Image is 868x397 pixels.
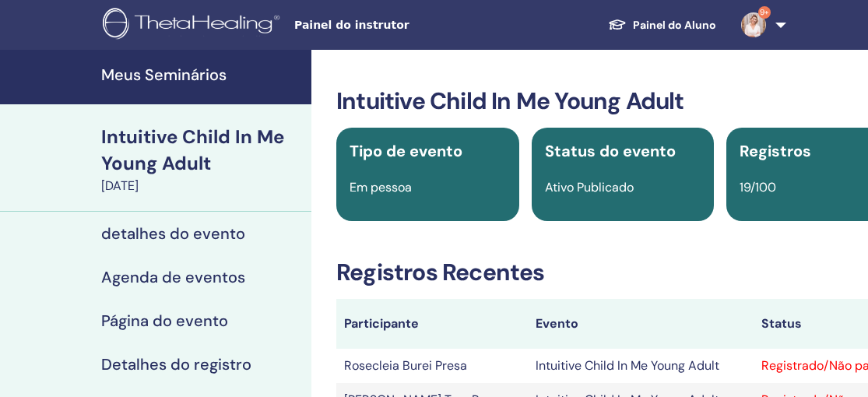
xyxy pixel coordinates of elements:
span: 19/100 [740,179,776,195]
div: Intuitive Child In Me Young Adult [101,124,302,177]
a: Painel do Aluno [596,11,729,40]
span: Painel do instrutor [294,17,528,33]
span: Status do evento [545,141,676,161]
span: Registros [740,141,811,161]
span: Em pessoa [350,179,412,195]
h4: Detalhes do registro [101,355,251,374]
h4: Página do evento [101,311,228,330]
span: 9+ [758,6,771,19]
th: Evento [528,299,753,349]
a: Intuitive Child In Me Young Adult[DATE] [92,124,311,195]
h4: Meus Seminários [101,65,302,84]
td: Rosecleia Burei Presa [336,349,528,383]
span: Ativo Publicado [545,179,634,195]
th: Participante [336,299,528,349]
img: logo.png [103,8,285,43]
span: Tipo de evento [350,141,462,161]
td: Intuitive Child In Me Young Adult [528,349,753,383]
img: graduation-cap-white.svg [608,18,627,31]
h4: detalhes do evento [101,224,245,243]
h4: Agenda de eventos [101,268,245,286]
div: [DATE] [101,177,302,195]
img: default.jpg [741,12,766,37]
